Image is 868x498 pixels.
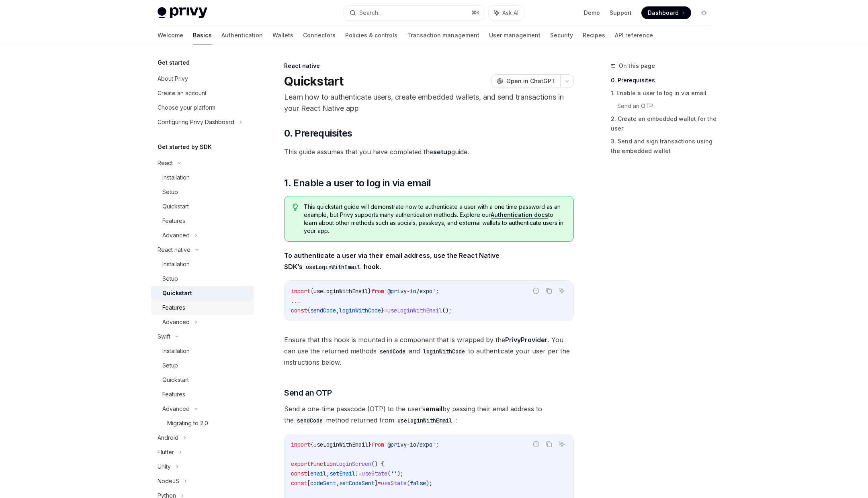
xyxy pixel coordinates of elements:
[381,480,407,487] span: useState
[151,286,254,300] a: Quickstart
[355,470,358,477] span: ]
[162,375,189,385] div: Quickstart
[344,6,485,20] button: Search...⌘K
[377,347,409,356] code: sendCode
[158,142,212,152] h5: Get started by SDK
[162,390,185,399] div: Features
[375,480,378,487] span: ]
[272,26,293,45] a: Wallets
[151,271,254,286] a: Setup
[407,26,479,45] a: Transaction management
[151,214,254,228] a: Features
[310,288,313,295] span: {
[397,470,403,477] span: );
[611,74,717,87] a: 0. Prerequisites
[151,199,254,214] a: Quickstart
[284,387,332,398] span: Send an OTP
[502,9,518,17] span: Ask AI
[158,117,234,127] div: Configuring Privy Dashboard
[339,307,381,314] span: loginWithCode
[641,6,691,19] a: Dashboard
[326,470,330,477] span: ,
[368,441,371,448] span: }
[384,441,436,448] span: '@privy-io/expo'
[583,26,605,45] a: Recipes
[611,112,717,135] a: 2. Create an embedded wallet for the user
[471,10,480,16] span: ⌘ K
[610,9,632,17] a: Support
[158,447,174,457] div: Flutter
[648,9,679,17] span: Dashboard
[330,470,355,477] span: setEmail
[158,158,173,168] div: React
[531,439,541,449] button: Report incorrect code
[151,71,254,86] a: About Privy
[158,245,190,255] div: React native
[291,480,307,487] span: const
[158,433,178,443] div: Android
[557,439,567,449] button: Ask AI
[310,470,326,477] span: email
[617,100,717,112] a: Send an OTP
[284,127,352,140] span: 0. Prerequisites
[345,26,397,45] a: Policies & controls
[611,135,717,157] a: 3. Send and sign transactions using the embedded wallet
[506,77,555,85] span: Open in ChatGPT
[151,257,254,271] a: Installation
[394,416,455,425] code: useLoginWithEmail
[158,58,190,67] h5: Get started
[489,26,540,45] a: User management
[531,286,541,296] button: Report incorrect code
[162,404,190,414] div: Advanced
[557,286,567,296] button: Ask AI
[491,74,560,88] button: Open in ChatGPT
[339,480,375,487] span: setCodeSent
[284,334,574,368] span: Ensure that this hook is mounted in a component that is wrapped by the . You can use the returned...
[544,286,554,296] button: Copy the contents from the code block
[544,439,554,449] button: Copy the contents from the code block
[584,9,600,17] a: Demo
[371,288,384,295] span: from
[151,344,254,358] a: Installation
[284,146,574,157] span: This guide assumes that you have completed the guide.
[307,480,310,487] span: [
[162,288,192,298] div: Quickstart
[158,88,207,98] div: Create an account
[294,416,326,425] code: sendCode
[158,26,183,45] a: Welcome
[310,480,336,487] span: codeSent
[310,441,313,448] span: {
[391,470,397,477] span: ''
[303,263,364,271] code: useLoginWithEmail
[151,86,254,100] a: Create an account
[362,470,387,477] span: useState
[313,288,368,295] span: useLoginWithEmail
[162,259,190,269] div: Installation
[158,74,188,84] div: About Privy
[162,361,178,370] div: Setup
[158,332,170,341] div: Swift
[550,26,573,45] a: Security
[291,470,307,477] span: const
[167,418,208,428] div: Migrating to 2.0
[359,8,382,18] div: Search...
[158,103,215,112] div: Choose your platform
[221,26,263,45] a: Authentication
[310,460,336,467] span: function
[313,441,368,448] span: useLoginWithEmail
[284,62,574,70] div: React native
[151,373,254,387] a: Quickstart
[336,480,339,487] span: ,
[162,187,178,197] div: Setup
[284,74,344,88] h1: Quickstart
[420,347,468,356] code: loginWithCode
[489,6,524,20] button: Ask AI
[158,476,179,486] div: NodeJS
[368,288,371,295] span: }
[336,307,339,314] span: ,
[619,61,655,71] span: On this page
[284,92,574,114] p: Learn how to authenticate users, create embedded wallets, and send transactions in your React Nat...
[384,307,387,314] span: =
[303,26,336,45] a: Connectors
[433,148,451,156] a: setup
